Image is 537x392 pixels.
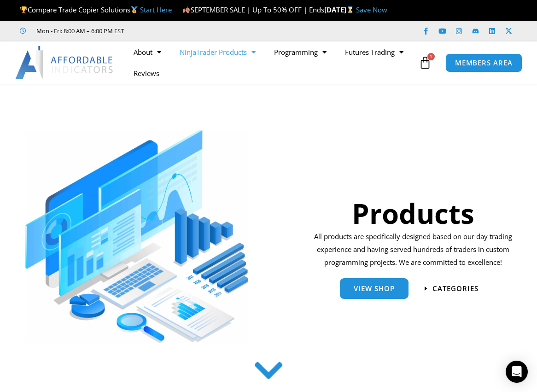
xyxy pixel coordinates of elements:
[183,6,190,13] img: 🍂
[137,26,275,35] iframe: Customer reviews powered by Trustpilot
[356,5,387,14] a: Save Now
[347,6,354,13] img: ⌛
[425,285,479,292] a: categories
[182,5,324,14] span: SEPTEMBER SALE | Up To 50% OFF | Ends
[124,41,416,84] nav: Menu
[20,5,172,14] span: Compare Trade Copier Solutions
[427,53,435,60] span: 1
[25,130,248,343] img: ProductsSection scaled | Affordable Indicators – NinjaTrader
[297,194,530,233] h1: Products
[336,41,413,63] a: Futures Trading
[324,5,356,14] strong: [DATE]
[140,5,172,14] a: Start Here
[405,49,445,76] a: 1
[297,230,530,269] p: All products are specifically designed based on our day trading experience and having served hund...
[265,41,336,63] a: Programming
[131,6,138,13] img: 🥇
[455,59,513,66] span: MEMBERS AREA
[354,285,395,292] span: View Shop
[34,25,124,36] span: Mon - Fri: 8:00 AM – 6:00 PM EST
[340,278,409,299] a: View Shop
[506,361,528,383] div: Open Intercom Messenger
[20,6,27,13] img: 🏆
[170,41,265,63] a: NinjaTrader Products
[124,63,169,84] a: Reviews
[432,285,479,292] span: categories
[124,41,170,63] a: About
[15,46,114,79] img: LogoAI | Affordable Indicators – NinjaTrader
[445,53,522,72] a: MEMBERS AREA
